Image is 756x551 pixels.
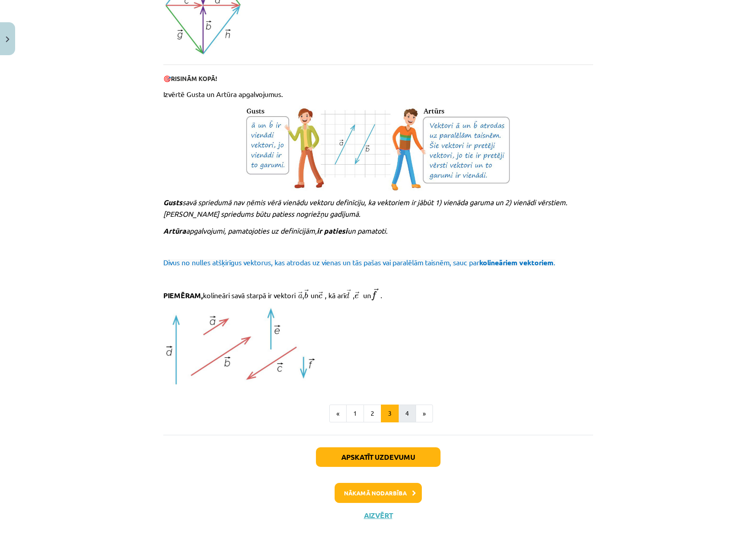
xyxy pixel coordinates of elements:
span: → [298,292,303,298]
span: → [304,289,309,296]
span: Artūra [163,226,186,235]
span: , [303,291,304,300]
span: → [347,289,351,296]
span: → [355,292,360,298]
span: un [311,291,319,300]
span: un . [363,291,382,300]
span: c [319,294,322,299]
button: Apskatīt uzdevumu [316,447,441,467]
span: savā spriedumā nav ņēmis vērā vienādu vektoru definīciju, ka vektoriem ir jābūt 1) vienāda garuma... [163,198,567,218]
span: Izvērtē Gusta un Artūra apgalvojumus. [163,89,283,98]
span: f [371,291,376,301]
span: b [304,292,308,299]
span: , kā arī [325,291,345,300]
span: d [345,292,349,299]
span: → [374,288,379,296]
p: 🎯 [163,74,593,83]
span: apgalvojumi, pamatojoties uz definīcijām, un pamatoti. [186,226,388,235]
button: 1 [346,405,364,422]
button: 4 [398,405,416,422]
span: a [298,294,303,299]
span: kolineāriem vektoriem [479,258,554,267]
button: 2 [364,405,381,422]
span: Divus no nulles atšķirīgus vektorus, kas atrodas uz vienas un tās pašas vai paralēlām taisnēm, sa... [163,258,479,267]
button: 3 [381,405,399,422]
b: ir patiesi [317,226,348,235]
img: icon-close-lesson-0947bae3869378f0d4975bcd49f059093ad1ed9edebbc8119c70593378902aed.svg [6,36,9,42]
span: , [353,291,355,300]
span: → [319,292,323,298]
span: PIEMĒRAM, [163,291,203,300]
span: e [355,294,359,299]
span: . [554,258,555,267]
button: « [329,405,347,422]
strong: RISINĀM KOPĀ! [171,74,217,82]
button: Aizvērt [361,511,395,520]
span: Gusts [163,198,182,207]
button: Nākamā nodarbība [335,483,422,503]
nav: Page navigation example [163,405,593,422]
img: https://somalv.s3.eu-central-1.amazonaws.com/assets/c8038154e22f38972ec26aadbb61f3f8_MVG1_010.jpg [245,105,511,191]
span: kolineāri savā starpā ir vektori [203,291,295,300]
button: » [416,405,433,422]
